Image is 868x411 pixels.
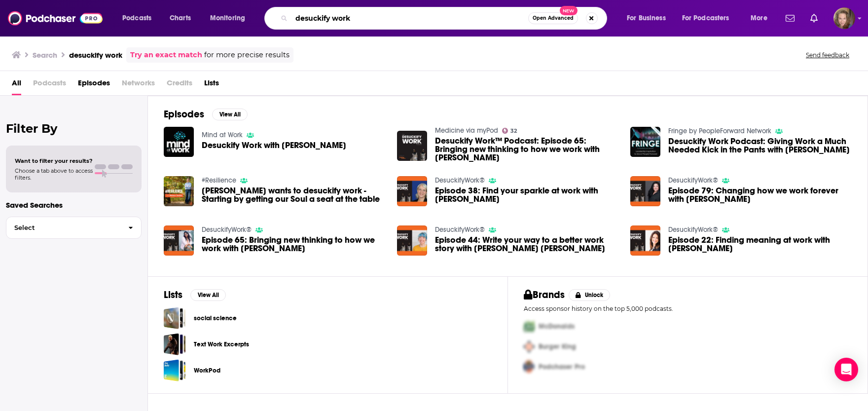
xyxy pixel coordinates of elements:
a: Desuckify Work with Terry Gillis [202,141,346,149]
span: Episode 38: Find your sparkle at work with [PERSON_NAME] [435,187,618,203]
button: Open AdvancedNew [528,12,578,24]
span: Networks [122,75,155,95]
span: Monitoring [210,11,245,25]
span: [PERSON_NAME] wants to desuckify work - Starting by getting our Soul a seat at the table [202,187,385,203]
h2: Episodes [164,108,204,120]
span: Episode 44: Write your way to a better work story with [PERSON_NAME] [PERSON_NAME] [435,236,618,253]
p: Access sponsor history on the top 5,000 podcasts. [524,305,852,312]
button: open menu [744,10,780,26]
a: 32 [502,128,517,134]
span: For Podcasters [682,11,729,25]
img: Episode 44: Write your way to a better work story with Vicky Quinn Fraser [397,225,427,256]
a: DesuckifyWork® [668,225,718,234]
a: Lists [204,75,219,95]
button: View All [212,109,248,120]
button: Show profile menu [833,7,855,29]
button: View All [190,289,226,301]
button: open menu [676,10,744,26]
a: Show notifications dropdown [806,10,822,27]
a: social science [164,307,186,329]
a: Desuckify Work™ Podcast: Episode 65: Bringing new thinking to how we work with Asmara Kazmi [397,131,427,161]
img: Second Pro Logo [520,336,539,357]
p: Saved Searches [6,200,142,210]
a: social science [194,313,237,324]
a: TJ Bennet wants to desuckify work - Starting by getting our Soul a seat at the table [202,187,385,203]
a: ListsView All [164,289,226,301]
div: Search podcasts, credits, & more... [274,7,616,30]
a: Medicine via myPod [435,126,498,135]
img: Episode 79: Changing how we work forever with Maria DeLorenzis Reyes [630,176,660,206]
img: TJ Bennet wants to desuckify work - Starting by getting our Soul a seat at the table [164,176,194,206]
span: Podcasts [33,75,66,95]
a: DesuckifyWork® [435,225,485,234]
a: Text Work Excerpts [164,333,186,355]
span: More [751,11,767,25]
a: Episode 79: Changing how we work forever with Maria DeLorenzis Reyes [668,187,852,203]
img: Podchaser - Follow, Share and Rate Podcasts [8,9,103,28]
span: Desuckify Work with [PERSON_NAME] [202,141,346,149]
h2: Brands [524,289,565,301]
button: open menu [203,10,258,26]
img: Episode 38: Find your sparkle at work with Gina Balarin [397,176,427,206]
span: Podchaser Pro [539,363,585,371]
span: Desuckify Work Podcast: Giving Work a Much Needed Kick in the Pants with [PERSON_NAME] [668,137,852,154]
a: Desuckify Work with Terry Gillis [164,127,194,157]
a: DesuckifyWork® [668,176,718,185]
img: User Profile [833,7,855,29]
a: Episodes [78,75,110,95]
button: open menu [620,10,678,26]
span: McDonalds [539,322,575,331]
a: All [12,75,21,95]
span: Podcasts [122,11,151,25]
h2: Filter By [6,121,142,136]
a: Desuckify Work Podcast: Giving Work a Much Needed Kick in the Pants with Erin Hatzikostas [668,137,852,154]
a: Desuckify Work™ Podcast: Episode 65: Bringing new thinking to how we work with Asmara Kazmi [435,137,618,162]
a: EpisodesView All [164,108,248,120]
button: open menu [115,10,164,26]
input: Search podcasts, credits, & more... [291,10,528,26]
a: Try an exact match [130,49,202,61]
button: Send feedback [803,51,852,59]
a: Text Work Excerpts [194,339,249,350]
img: First Pro Logo [520,316,539,336]
a: Episode 22: Finding meaning at work with Tamara Myles [668,236,852,253]
h2: Lists [164,289,182,301]
span: Charts [170,11,191,25]
span: 32 [510,129,517,133]
a: WorkPod [194,365,220,376]
button: Select [6,217,142,239]
button: Unlock [569,289,611,301]
span: Episode 22: Finding meaning at work with [PERSON_NAME] [668,236,852,253]
h3: Search [33,50,57,60]
a: Show notifications dropdown [782,10,798,27]
span: For Business [627,11,666,25]
span: Desuckify Work™ Podcast: Episode 65: Bringing new thinking to how we work with [PERSON_NAME] [435,137,618,162]
a: DesuckifyWork® [202,225,252,234]
span: Want to filter your results? [15,157,93,164]
a: Fringe by PeopleForward Network [668,127,771,135]
a: Episode 44: Write your way to a better work story with Vicky Quinn Fraser [435,236,618,253]
a: Episode 38: Find your sparkle at work with Gina Balarin [435,187,618,203]
a: DesuckifyWork® [435,176,485,185]
a: WorkPod [164,359,186,381]
img: Episode 22: Finding meaning at work with Tamara Myles [630,225,660,256]
img: Desuckify Work Podcast: Giving Work a Much Needed Kick in the Pants with Erin Hatzikostas [630,127,660,157]
img: Third Pro Logo [520,357,539,377]
a: Episode 65: Bringing new thinking to how we work with Asmara Kazmi [202,236,385,253]
span: Choose a tab above to access filters. [15,167,93,181]
span: New [560,6,578,15]
img: Episode 65: Bringing new thinking to how we work with Asmara Kazmi [164,225,194,256]
a: #Resilience [202,176,236,185]
span: Select [6,224,120,231]
span: Open Advanced [533,16,574,21]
